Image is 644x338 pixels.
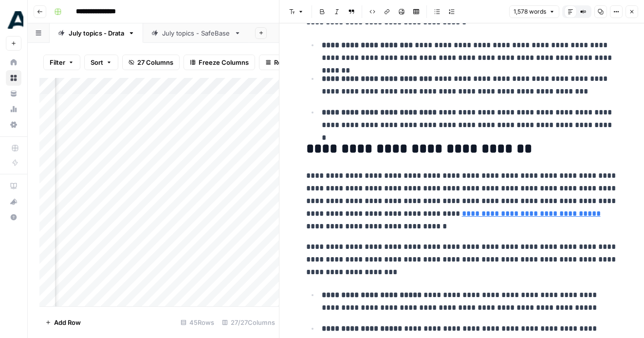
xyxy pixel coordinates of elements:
[54,318,81,327] span: Add Row
[6,101,21,117] a: Usage
[50,57,65,67] span: Filter
[6,178,21,194] a: AirOps Academy
[6,8,21,32] button: Workspace: Drata
[43,55,80,70] button: Filter
[218,315,279,330] div: 27/27 Columns
[39,315,87,330] button: Add Row
[143,23,249,43] a: July topics - SafeBase
[122,55,180,70] button: 27 Columns
[137,57,173,67] span: 27 Columns
[177,315,218,330] div: 45 Rows
[84,55,118,70] button: Sort
[514,7,546,16] span: 1,578 words
[199,57,249,67] span: Freeze Columns
[69,28,124,38] div: July topics - Drata
[6,70,21,86] a: Browse
[50,23,143,43] a: July topics - Drata
[6,194,21,209] div: What's new?
[6,209,21,225] button: Help + Support
[162,28,230,38] div: July topics - SafeBase
[259,55,315,70] button: Row Height
[6,11,23,29] img: Drata Logo
[274,57,309,67] span: Row Height
[6,86,21,101] a: Your Data
[6,117,21,132] a: Settings
[6,194,21,209] button: What's new?
[184,55,255,70] button: Freeze Columns
[509,5,559,18] button: 1,578 words
[91,57,103,67] span: Sort
[6,55,21,70] a: Home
